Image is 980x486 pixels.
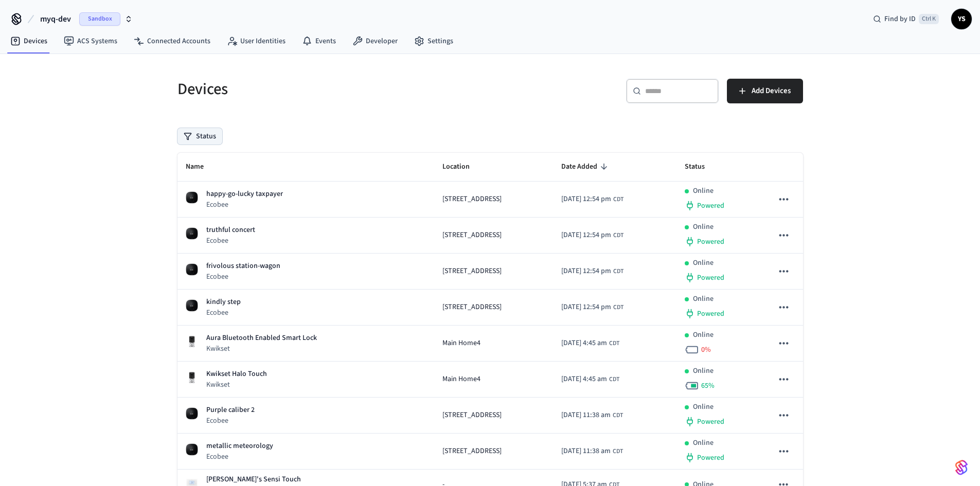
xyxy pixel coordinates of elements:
p: Purple caliber 2 [206,405,255,416]
button: Status [177,128,222,145]
p: Online [693,366,714,376]
p: Ecobee [206,272,280,282]
p: happy-go-lucky taxpayer [206,189,283,200]
p: kindly step [206,297,241,308]
span: myq-dev [40,13,71,25]
p: frivolous station-wagon [206,261,280,272]
img: ecobee_lite_3 [186,263,198,276]
span: [DATE] 12:54 pm [561,266,611,277]
span: [STREET_ADDRESS] [442,302,502,313]
span: 65 % [701,381,715,391]
p: Online [693,294,714,304]
span: [STREET_ADDRESS] [442,194,502,205]
span: Date Added [561,159,611,175]
p: Ecobee [206,200,283,210]
span: [DATE] 11:38 am [561,446,611,457]
span: CDT [613,411,623,420]
span: CDT [609,375,619,384]
span: [DATE] 4:45 am [561,374,607,385]
a: User Identities [219,32,294,50]
a: ACS Systems [56,32,126,50]
span: [STREET_ADDRESS] [442,230,502,241]
span: Powered [697,273,724,283]
span: [STREET_ADDRESS] [442,266,502,277]
img: ecobee_lite_3 [186,227,198,240]
span: [STREET_ADDRESS] [442,410,502,421]
p: [PERSON_NAME]'s Sensi Touch [206,474,301,485]
p: Online [693,402,714,412]
p: Ecobee [206,236,255,246]
span: [DATE] 12:54 pm [561,194,611,205]
div: America/Chicago [561,302,623,313]
span: CDT [613,267,623,276]
div: America/Chicago [561,446,623,457]
p: Ecobee [206,452,273,462]
span: Powered [697,309,724,319]
span: CDT [613,447,623,456]
a: Connected Accounts [126,32,219,50]
p: Online [693,330,714,340]
img: Kwikset Halo Touchscreen Wifi Enabled Smart Lock, Polished Chrome, Front [186,335,198,348]
a: Events [294,32,344,50]
p: Kwikset [206,344,317,354]
img: ecobee_lite_3 [186,443,198,456]
span: Ctrl K [919,14,939,24]
span: CDT [613,303,623,312]
span: Add Devices [752,84,791,98]
a: Developer [344,32,406,50]
span: Status [685,159,718,175]
p: Online [693,438,714,448]
span: Main Home4 [442,338,480,349]
p: metallic meteorology [206,441,273,452]
span: [DATE] 11:38 am [561,410,611,421]
div: America/Chicago [561,230,623,241]
div: America/Chicago [561,410,623,421]
div: America/Chicago [561,266,623,277]
p: Kwikset [206,380,267,390]
p: Kwikset Halo Touch [206,369,267,380]
span: YS [952,10,971,28]
p: Online [693,186,714,196]
div: America/Chicago [561,194,623,205]
img: ecobee_lite_3 [186,299,198,312]
img: SeamLogoGradient.69752ec5.svg [955,459,968,476]
div: America/Chicago [561,338,619,349]
span: Powered [697,417,724,427]
span: Find by ID [884,14,916,24]
span: CDT [609,339,619,348]
span: Main Home4 [442,374,480,385]
span: Powered [697,237,724,247]
p: Ecobee [206,308,241,318]
span: [STREET_ADDRESS] [442,446,502,457]
span: 0 % [701,345,711,355]
span: [DATE] 12:54 pm [561,302,611,313]
p: Online [693,222,714,232]
span: CDT [613,195,623,204]
span: [DATE] 12:54 pm [561,230,611,241]
div: Find by IDCtrl K [865,10,947,28]
h5: Devices [177,79,484,100]
span: CDT [613,231,623,240]
p: Ecobee [206,416,255,426]
span: Location [442,159,483,175]
span: [DATE] 4:45 am [561,338,607,349]
p: Online [693,258,714,268]
img: ecobee_lite_3 [186,407,198,420]
span: Powered [697,201,724,211]
a: Settings [406,32,461,50]
button: YS [951,9,972,29]
span: Sandbox [79,12,120,26]
p: Aura Bluetooth Enabled Smart Lock [206,333,317,344]
div: America/Chicago [561,374,619,385]
img: ecobee_lite_3 [186,191,198,204]
button: Add Devices [727,79,803,103]
span: Powered [697,453,724,463]
p: truthful concert [206,225,255,236]
a: Devices [2,32,56,50]
span: Name [186,159,217,175]
img: Kwikset Halo Touchscreen Wifi Enabled Smart Lock, Polished Chrome, Front [186,371,198,384]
